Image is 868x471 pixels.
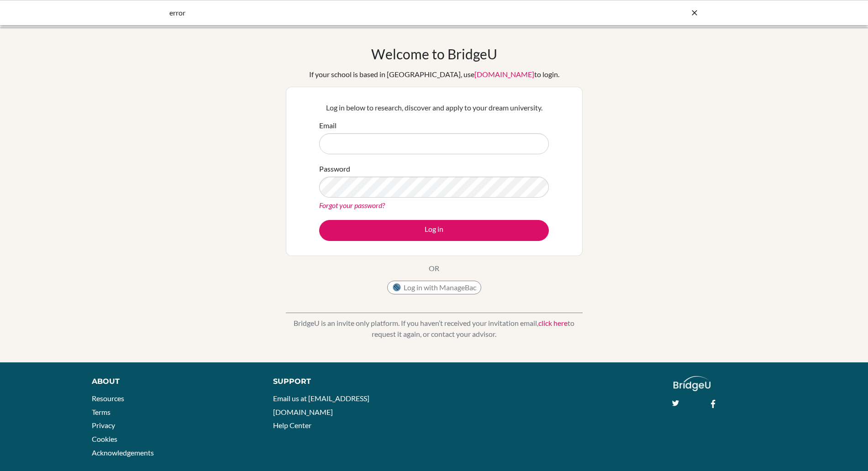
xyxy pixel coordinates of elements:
[92,408,110,416] a: Terms
[273,394,369,416] a: Email us at [EMAIL_ADDRESS][DOMAIN_NAME]
[92,376,253,387] div: About
[273,421,311,429] a: Help Center
[169,7,562,18] div: error
[538,319,568,327] a: click here
[673,376,710,391] img: logo_white@2x-f4f0deed5e89b7ecb1c2cc34c3e3d731f90f0f143d5ea2071677605dd97b5244.png
[273,376,423,387] div: Support
[319,201,385,209] a: Forgot your password?
[474,70,534,78] a: [DOMAIN_NAME]
[319,120,337,131] label: Email
[286,318,583,340] p: BridgeU is an invite only platform. If you haven’t received your invitation email, to request it ...
[92,448,154,457] a: Acknowledgements
[92,434,117,443] a: Cookies
[319,102,549,113] p: Log in below to research, discover and apply to your dream university.
[319,220,549,241] button: Log in
[387,281,481,294] button: Log in with ManageBac
[92,421,115,429] a: Privacy
[309,69,559,80] div: If your school is based in [GEOGRAPHIC_DATA], use to login.
[371,46,497,62] h1: Welcome to BridgeU
[429,263,439,274] p: OR
[92,394,124,403] a: Resources
[319,163,350,174] label: Password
